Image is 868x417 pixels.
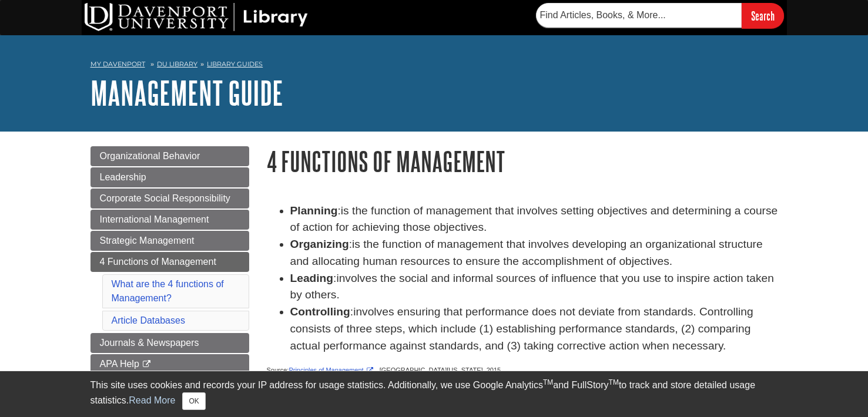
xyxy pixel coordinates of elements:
[100,193,230,203] span: Corporate Social Responsibility
[91,59,145,69] a: My Davenport
[100,338,199,348] span: Journals & Newspapers
[100,172,146,182] span: Leadership
[290,204,778,234] span: is the function of management that involves setting objectives and determining a course of action...
[289,366,376,374] a: Link opens in new window
[100,236,195,246] span: Strategic Management
[100,257,216,267] span: 4 Functions of Management
[290,238,349,250] strong: Organizing
[290,305,753,352] span: involves ensuring that performance does not deviate from standards. Controlling consists of three...
[543,378,553,386] sup: TM
[91,189,249,208] a: Corporate Social Responsibility
[207,60,263,68] a: Library Guides
[91,354,249,374] a: APA Help
[91,333,249,353] a: Journals & Newspapers
[290,304,778,354] li: :
[267,146,778,176] h1: 4 Functions of Management
[91,378,778,410] div: This site uses cookies and records your IP address for usage statistics. Additionally, we use Goo...
[290,272,774,301] span: involves the social and informal sources of influence that you use to inspire action taken by oth...
[85,3,308,31] img: DU Library
[91,56,778,75] nav: breadcrumb
[290,236,778,270] li: :
[142,361,152,368] i: This link opens in a new window
[100,214,209,224] span: International Management
[112,279,224,303] a: What are the 4 functions of Management?
[91,75,283,111] a: Management Guide
[91,167,249,187] a: Leadership
[112,315,185,325] a: Article Databases
[91,252,249,272] a: 4 Functions of Management
[100,151,200,161] span: Organizational Behavior
[91,210,249,230] a: International Management
[91,231,249,251] a: Strategic Management
[536,3,784,28] form: Searches DU Library's articles, books, and more
[91,146,249,409] div: Guide Page Menu
[609,378,619,386] sup: TM
[536,3,742,28] input: Find Articles, Books, & More...
[267,366,503,374] span: Source: , [GEOGRAPHIC_DATA][US_STATE], 2015.
[290,270,778,304] li: :
[91,146,249,166] a: Organizational Behavior
[182,392,205,410] button: Close
[742,3,784,28] input: Search
[290,238,763,267] span: is the function of management that involves developing an organizational structure and allocating...
[129,395,175,405] a: Read More
[100,359,139,369] span: APA Help
[290,203,778,237] li: :
[290,305,350,318] strong: Controlling
[290,272,334,284] strong: Leading
[157,60,197,68] a: DU Library
[290,204,338,217] strong: Planning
